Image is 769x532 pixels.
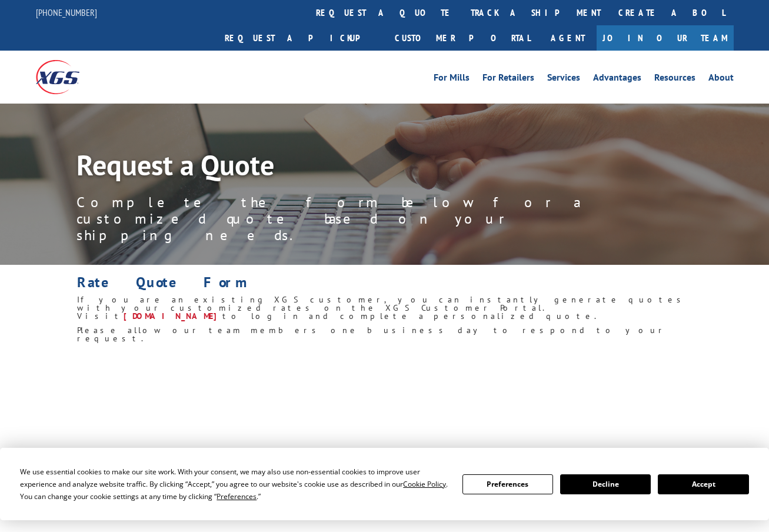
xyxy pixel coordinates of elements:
[462,474,553,494] button: Preferences
[708,73,734,86] a: About
[482,73,534,86] a: For Retailers
[539,25,597,51] a: Agent
[216,25,386,51] a: Request a pickup
[36,6,97,18] a: [PHONE_NUMBER]
[20,465,448,503] div: We use essential cookies to make our site work. With your consent, we may also use non-essential ...
[124,311,222,321] a: [DOMAIN_NAME]
[403,479,446,489] span: Cookie Policy
[597,25,734,51] a: Join Our Team
[222,311,600,321] span: to log in and complete a personalized quote.
[593,73,641,86] a: Advantages
[386,25,539,51] a: Customer Portal
[434,73,470,86] a: For Mills
[547,73,580,86] a: Services
[77,326,693,348] h6: Please allow our team members one business day to respond to your request.
[654,73,695,86] a: Resources
[658,474,748,494] button: Accept
[217,491,257,501] span: Preferences
[560,474,651,494] button: Decline
[77,275,693,295] h1: Rate Quote Form
[77,294,687,321] span: If you are an existing XGS customer, you can instantly generate quotes with your customized rates...
[76,151,606,185] h1: Request a Quote
[76,194,606,244] p: Complete the form below for a customized quote based on your shipping needs.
